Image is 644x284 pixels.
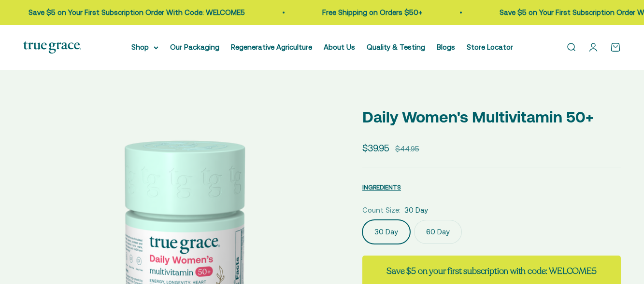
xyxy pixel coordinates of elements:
a: Regenerative Agriculture [231,43,312,51]
button: INGREDIENTS [362,181,401,193]
a: Store Locator [467,43,513,51]
a: About Us [324,43,355,51]
span: INGREDIENTS [362,184,401,191]
p: Save $5 on Your First Subscription Order With Code: WELCOME5 [27,7,243,18]
span: 30 Day [404,204,428,216]
summary: Shop [131,41,158,53]
compare-at-price: $44.95 [395,143,419,155]
p: Daily Women's Multivitamin 50+ [362,105,621,129]
a: Quality & Testing [367,43,425,51]
sale-price: $39.95 [362,141,389,155]
a: Free Shipping on Orders $50+ [321,8,421,16]
legend: Count Size: [362,204,401,216]
strong: Save $5 on your first subscription with code: WELCOME5 [386,265,596,277]
a: Our Packaging [170,43,219,51]
a: Blogs [437,43,455,51]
